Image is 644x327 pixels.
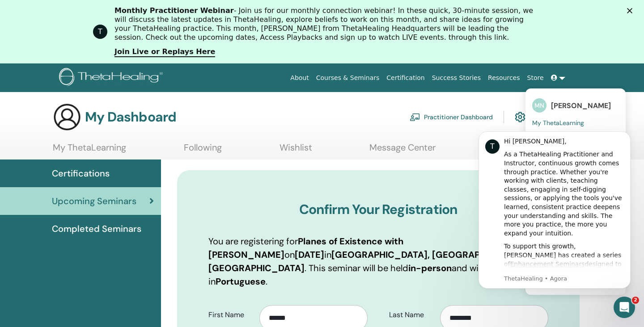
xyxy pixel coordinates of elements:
a: Join Live or Replays Here [114,47,215,57]
b: in-person [408,262,452,274]
a: My ThetaLearning [532,116,619,130]
a: Resources [484,70,524,86]
a: Store [524,70,547,86]
b: Monthly Practitioner Webinar [114,6,234,15]
a: Practitioner Dashboard [410,107,493,127]
img: generic-user-icon.jpg [53,103,81,131]
b: Planes of Existence with [PERSON_NAME] [208,235,403,260]
a: Success Stories [428,70,484,86]
img: cog.svg [515,109,525,125]
span: Completed Seminars [52,222,141,235]
p: You are registering for on in . This seminar will be held and will be provided in . [208,235,548,288]
a: Enhancement Seminars [45,143,120,150]
span: [PERSON_NAME] [551,101,611,110]
a: Certification [383,70,428,86]
iframe: Intercom live chat [614,297,635,318]
a: Wishlist [280,142,312,159]
label: Last Name [382,306,440,323]
a: About [287,70,312,86]
div: Fechar [627,8,636,13]
img: chalkboard-teacher.svg [410,113,420,121]
a: My Account [515,107,564,127]
b: [GEOGRAPHIC_DATA], [GEOGRAPHIC_DATA], [GEOGRAPHIC_DATA] [208,249,530,274]
div: To support this growth, [PERSON_NAME] has created a series of designed to help you refine your kn... [39,124,159,221]
b: [DATE] [295,249,324,260]
span: 2 [632,297,639,304]
span: MN [532,98,547,113]
a: My ThetaLearning [53,142,126,159]
img: logo.png [59,68,166,88]
a: Following [184,142,222,159]
div: - Join us for our monthly connection webinar! In these quick, 30-minute session, we will discuss ... [114,6,537,42]
a: Courses & Seminars [313,70,383,86]
span: Upcoming Seminars [52,194,136,208]
b: Portuguese [216,276,266,287]
label: First Name [202,306,259,323]
h3: My Dashboard [85,109,176,125]
a: Message Center [369,142,436,159]
span: Certifications [52,167,110,180]
div: Profile image for ThetaHealing [93,25,107,39]
p: Message from ThetaHealing, sent Agora [39,157,159,165]
h3: Confirm Your Registration [208,201,548,218]
iframe: Intercom notifications mensagem [465,118,644,303]
a: MN[PERSON_NAME] [532,95,619,116]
